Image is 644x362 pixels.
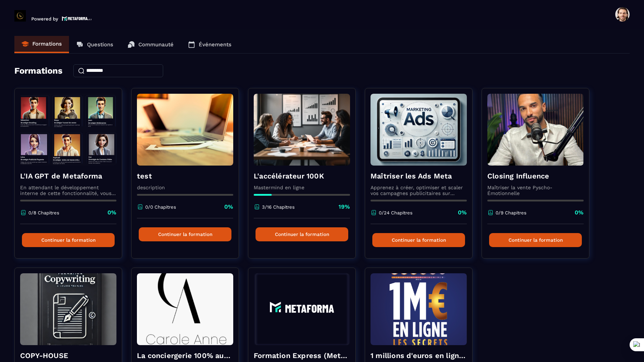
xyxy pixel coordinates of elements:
[248,88,365,268] a: formation-backgroundL'accélérateur 100KMastermind en ligne3/16 Chapitres19%Continuer la formation
[181,36,239,53] a: Événements
[371,94,467,166] img: formation-background
[487,94,584,166] img: formation-background
[262,204,295,210] p: 3/16 Chapitres
[372,233,465,247] button: Continuer la formation
[137,273,233,345] img: formation-background
[496,210,526,215] p: 0/9 Chapitres
[145,204,176,210] p: 0/0 Chapitres
[20,185,116,196] p: En attendant le développement interne de cette fonctionnalité, vous pouvez déjà l’utiliser avec C...
[458,209,467,217] p: 0%
[139,227,231,241] button: Continuer la formation
[31,16,58,22] p: Powered by
[379,210,413,215] p: 0/24 Chapitres
[482,88,598,268] a: formation-backgroundClosing InfluenceMaîtriser la vente Pyscho-Émotionnelle0/9 Chapitres0%Continu...
[20,273,116,345] img: formation-background
[32,41,62,47] p: Formations
[131,88,248,268] a: formation-backgroundtestdescription0/0 Chapitres0%Continuer la formation
[254,351,350,361] h4: Formation Express (Metaforma)
[371,351,467,361] h4: 1 millions d'euros en ligne les secrets
[107,209,116,217] p: 0%
[575,209,584,217] p: 0%
[87,41,113,48] p: Questions
[14,88,131,268] a: formation-backgroundL'IA GPT de MetaformaEn attendant le développement interne de cette fonctionn...
[138,41,174,48] p: Communauté
[371,273,467,345] img: formation-background
[28,210,59,215] p: 0/8 Chapitres
[254,185,350,190] p: Mastermind en ligne
[199,41,231,48] p: Événements
[20,351,116,361] h4: COPY-HOUSE
[371,185,467,196] p: Apprenez à créer, optimiser et scaler vos campagnes publicitaires sur Facebook et Instagram.
[256,227,348,241] button: Continuer la formation
[69,36,120,53] a: Questions
[489,233,582,247] button: Continuer la formation
[120,36,181,53] a: Communauté
[254,94,350,166] img: formation-background
[365,88,482,268] a: formation-backgroundMaîtriser les Ads MetaApprenez à créer, optimiser et scaler vos campagnes pub...
[20,171,116,181] h4: L'IA GPT de Metaforma
[254,273,350,345] img: formation-background
[22,233,115,247] button: Continuer la formation
[371,171,467,181] h4: Maîtriser les Ads Meta
[20,94,116,166] img: formation-background
[137,351,233,361] h4: La conciergerie 100% automatisée
[137,171,233,181] h4: test
[137,94,233,166] img: formation-background
[224,203,233,211] p: 0%
[254,171,350,181] h4: L'accélérateur 100K
[14,36,69,53] a: Formations
[487,185,584,196] p: Maîtriser la vente Pyscho-Émotionnelle
[339,203,350,211] p: 19%
[62,15,92,22] img: logo
[14,10,26,22] img: logo-branding
[487,171,584,181] h4: Closing Influence
[14,66,63,76] h4: Formations
[137,185,233,190] p: description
